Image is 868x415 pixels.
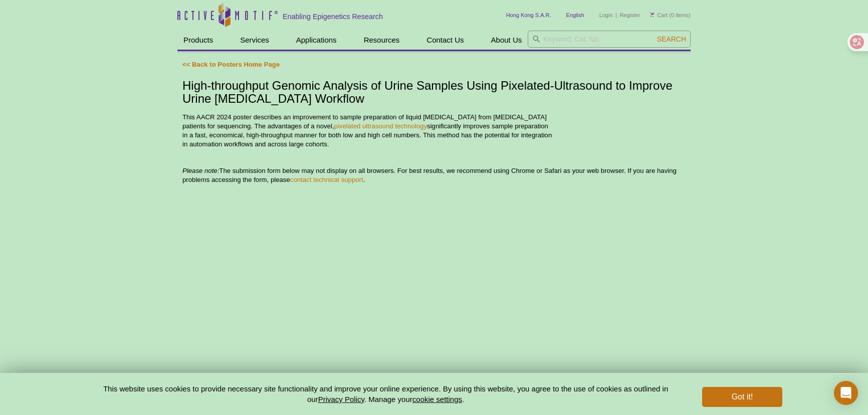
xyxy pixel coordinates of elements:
[528,31,691,48] input: Keyword, Cat. No.
[420,31,470,50] a: Contact Us
[650,12,668,19] a: Cart
[501,9,556,21] a: Hong Kong S.A.R.
[561,9,589,21] a: English
[283,12,383,21] h2: Enabling Epigenetics Research
[290,31,343,50] a: Applications
[358,31,406,50] a: Resources
[650,9,691,21] li: (0 items)
[412,395,462,403] button: cookie settings
[615,9,617,21] li: |
[182,61,280,68] a: << Back to Posters Home Page
[290,176,363,183] a: contact technical support
[619,12,640,19] a: Register
[657,35,686,43] span: Search
[177,31,219,50] a: Products
[834,381,858,405] div: Open Intercom Messenger
[182,166,686,184] p: The submission form below may not display on all browsers. For best results, we recommend using C...
[318,395,364,403] a: Privacy Policy
[182,79,686,107] h1: High-throughput Genomic Analysis of Urine Samples Using Pixelated-Ultrasound to Improve Urine [ME...
[702,387,782,407] button: Got it!
[86,383,686,404] p: This website uses cookies to provide necessary site functionality and improve your online experie...
[182,167,219,174] em: Please note:
[182,113,554,149] p: This AACR 2024 poster describes an improvement to sample preparation of liquid [MEDICAL_DATA] fro...
[334,122,427,130] a: pixelated ultrasound technology
[650,12,655,17] img: Your Cart
[654,35,689,44] button: Search
[234,31,275,50] a: Services
[599,12,613,19] a: Login
[485,31,528,50] a: About Us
